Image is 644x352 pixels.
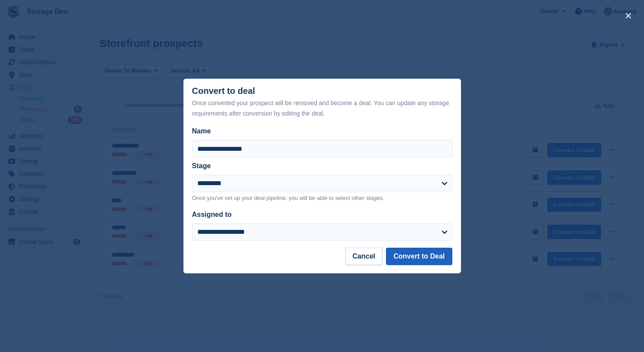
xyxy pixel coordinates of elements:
[192,126,452,136] label: Name
[621,9,635,23] button: close
[192,211,232,218] label: Assigned to
[192,86,452,119] div: Convert to deal
[345,248,382,265] button: Cancel
[192,98,452,119] div: Once converted your prospect will be removed and become a deal. You can update any storage requir...
[386,248,452,265] button: Convert to Deal
[192,194,452,203] p: Once you've set up your deal pipeline, you will be able to select other stages.
[192,162,211,169] label: Stage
